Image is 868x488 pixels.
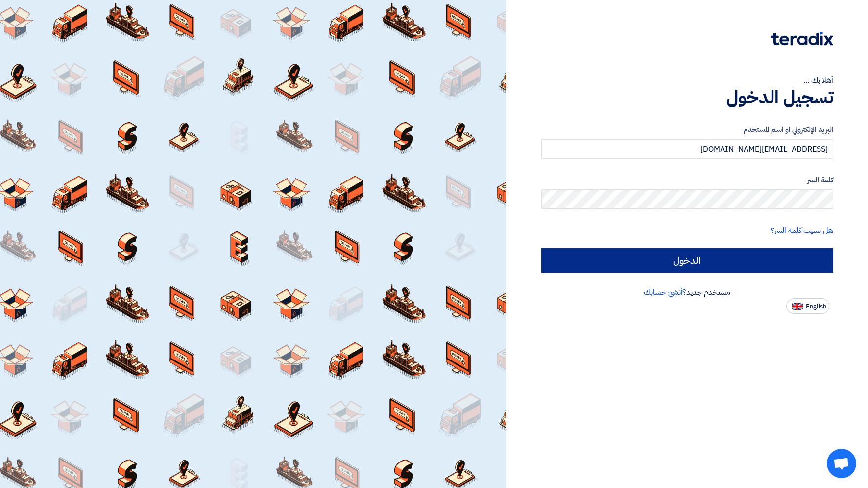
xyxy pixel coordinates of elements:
[786,298,829,314] button: English
[644,286,682,298] a: أنشئ حسابك
[792,303,803,310] img: en-US.png
[541,248,833,273] input: الدخول
[541,175,833,186] label: كلمة السر
[771,225,833,236] a: هل نسيت كلمة السر؟
[827,449,856,478] div: Open chat
[806,303,826,310] span: English
[541,139,833,159] input: أدخل بريد العمل الإلكتروني او اسم المستخدم الخاص بك ...
[541,124,833,135] label: البريد الإلكتروني او اسم المستخدم
[541,75,833,86] div: أهلا بك ...
[541,286,833,298] div: مستخدم جديد؟
[771,32,833,46] img: Teradix logo
[541,86,833,108] h1: تسجيل الدخول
